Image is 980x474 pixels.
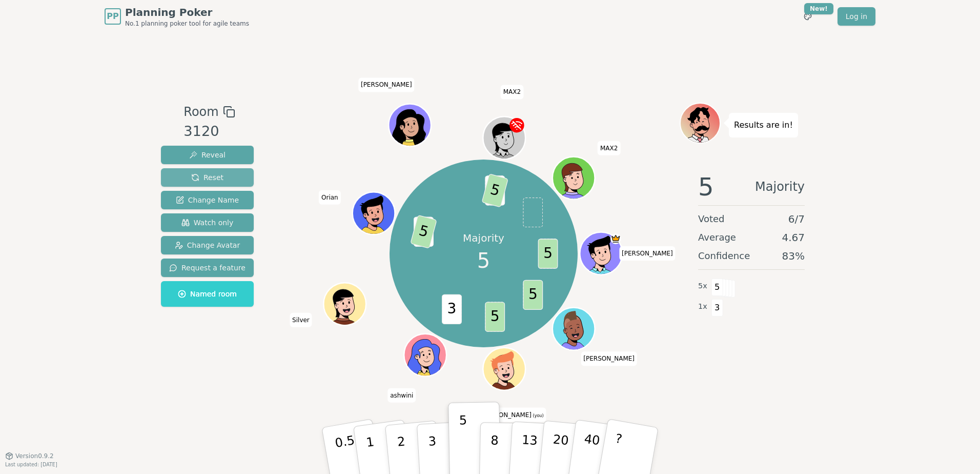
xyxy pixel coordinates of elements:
[734,118,793,132] p: Results are in!
[183,103,218,121] span: Room
[610,233,621,244] span: Brandon is the host
[799,7,817,26] button: New!
[581,351,637,366] span: Click to change your name
[290,313,312,327] span: Click to change your name
[459,413,468,468] p: 5
[788,212,805,226] span: 6 / 7
[532,413,544,418] span: (you)
[698,301,707,312] span: 1 x
[105,5,249,28] a: PPPlanning PokerNo.1 planning poker tool for agile teams
[161,191,254,209] button: Change Name
[782,230,805,245] span: 4.67
[698,230,736,245] span: Average
[481,173,508,207] span: 5
[698,281,707,292] span: 5 x
[125,5,249,19] span: Planning Poker
[176,195,239,205] span: Change Name
[485,302,505,331] span: 5
[755,174,805,199] span: Majority
[161,281,254,307] button: Named room
[477,245,490,276] span: 5
[358,77,415,92] span: Click to change your name
[189,150,226,160] span: Reveal
[478,408,546,422] span: Click to change your name
[484,349,524,389] button: Click to change your avatar
[463,231,504,245] p: Majority
[161,168,254,187] button: Reset
[319,190,341,205] span: Click to change your name
[698,249,750,263] span: Confidence
[161,236,254,254] button: Change Avatar
[442,294,462,324] span: 3
[501,85,523,99] span: Click to change your name
[387,388,416,403] span: Click to change your name
[538,239,558,268] span: 5
[178,289,237,299] span: Named room
[161,259,254,277] button: Request a feature
[523,280,543,309] span: 5
[711,299,723,317] span: 3
[15,452,54,460] span: Version 0.9.2
[711,279,723,296] span: 5
[175,240,240,250] span: Change Avatar
[838,7,875,26] a: Log in
[598,141,620,155] span: Click to change your name
[125,19,249,28] span: No.1 planning poker tool for agile teams
[782,249,805,263] span: 83 %
[181,218,234,228] span: Watch only
[161,213,254,232] button: Watch only
[804,3,833,14] div: New!
[5,462,57,467] span: Last updated: [DATE]
[619,246,676,261] span: Click to change your name
[169,263,246,273] span: Request a feature
[191,172,223,183] span: Reset
[107,10,118,23] span: PP
[410,214,437,248] span: 5
[5,452,54,460] button: Version0.9.2
[161,146,254,164] button: Reveal
[698,174,714,199] span: 5
[183,121,235,142] div: 3120
[698,212,725,226] span: Voted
